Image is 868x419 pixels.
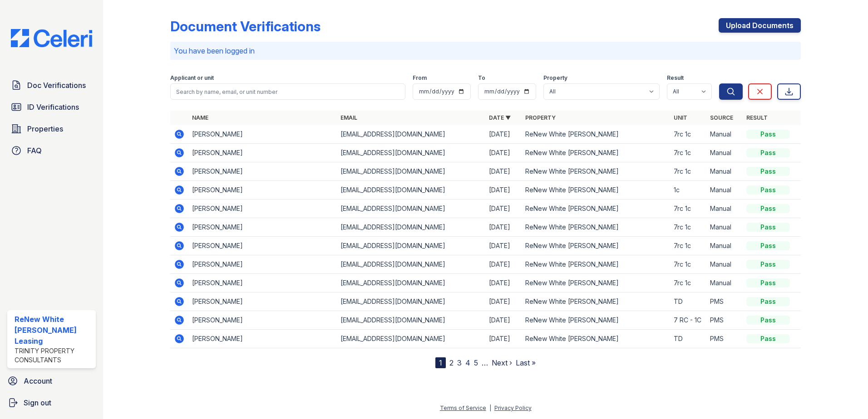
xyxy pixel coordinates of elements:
[192,114,208,121] a: Name
[337,237,485,255] td: [EMAIL_ADDRESS][DOMAIN_NAME]
[482,357,488,368] span: …
[188,274,337,292] td: [PERSON_NAME]
[188,162,337,181] td: [PERSON_NAME]
[706,237,743,255] td: Manual
[670,292,706,311] td: TD
[706,144,743,162] td: Manual
[413,74,427,82] label: From
[670,200,706,218] td: 7rc 1c
[746,185,790,195] div: Pass
[485,292,522,311] td: [DATE]
[706,255,743,274] td: Manual
[337,218,485,237] td: [EMAIL_ADDRESS][DOMAIN_NAME]
[670,144,706,162] td: 7rc 1c
[4,394,99,412] a: Sign out
[485,200,522,218] td: [DATE]
[706,274,743,292] td: Manual
[706,181,743,200] td: Manual
[7,76,96,94] a: Doc Verifications
[746,167,790,176] div: Pass
[474,358,478,367] a: 5
[170,83,405,100] input: Search by name, email, or unit number
[24,375,52,386] span: Account
[746,223,790,232] div: Pass
[706,330,743,348] td: PMS
[706,200,743,218] td: Manual
[170,18,321,34] div: Document Verifications
[188,237,337,255] td: [PERSON_NAME]
[4,372,99,390] a: Account
[746,130,790,139] div: Pass
[670,125,706,144] td: 7rc 1c
[188,330,337,348] td: [PERSON_NAME]
[746,316,790,325] div: Pass
[188,218,337,237] td: [PERSON_NAME]
[489,114,511,121] a: Date ▼
[485,237,522,255] td: [DATE]
[4,29,99,47] img: CE_Logo_Blue-a8612792a0a2168367f1c8372b55b34899dd931a85d93a1a3d3e32e68fde9ad4.png
[719,18,801,33] a: Upload Documents
[337,125,485,144] td: [EMAIL_ADDRESS][DOMAIN_NAME]
[485,144,522,162] td: [DATE]
[27,145,42,156] span: FAQ
[670,311,706,330] td: 7 RC - 1C
[188,181,337,200] td: [PERSON_NAME]
[706,162,743,181] td: Manual
[340,114,357,121] a: Email
[670,218,706,237] td: 7rc 1c
[485,162,522,181] td: [DATE]
[522,274,670,292] td: ReNew White [PERSON_NAME]
[710,114,733,121] a: Source
[485,274,522,292] td: [DATE]
[670,162,706,181] td: 7rc 1c
[188,255,337,274] td: [PERSON_NAME]
[170,74,214,82] label: Applicant or unit
[746,148,790,157] div: Pass
[746,278,790,287] div: Pass
[494,404,532,411] a: Privacy Policy
[337,292,485,311] td: [EMAIL_ADDRESS][DOMAIN_NAME]
[174,45,797,56] p: You have been logged in
[670,237,706,255] td: 7rc 1c
[522,237,670,255] td: ReNew White [PERSON_NAME]
[188,144,337,162] td: [PERSON_NAME]
[465,358,470,367] a: 4
[457,358,462,367] a: 3
[516,358,536,367] a: Last »
[706,292,743,311] td: PMS
[7,98,96,116] a: ID Verifications
[337,274,485,292] td: [EMAIL_ADDRESS][DOMAIN_NAME]
[188,200,337,218] td: [PERSON_NAME]
[522,125,670,144] td: ReNew White [PERSON_NAME]
[485,181,522,200] td: [DATE]
[27,80,86,91] span: Doc Verifications
[7,141,96,160] a: FAQ
[670,330,706,348] td: TD
[706,311,743,330] td: PMS
[543,74,567,82] label: Property
[24,397,51,408] span: Sign out
[337,144,485,162] td: [EMAIL_ADDRESS][DOMAIN_NAME]
[27,102,79,112] span: ID Verifications
[706,125,743,144] td: Manual
[337,162,485,181] td: [EMAIL_ADDRESS][DOMAIN_NAME]
[188,125,337,144] td: [PERSON_NAME]
[27,123,63,134] span: Properties
[746,260,790,269] div: Pass
[188,311,337,330] td: [PERSON_NAME]
[492,358,512,367] a: Next ›
[449,358,454,367] a: 2
[337,181,485,200] td: [EMAIL_ADDRESS][DOMAIN_NAME]
[670,274,706,292] td: 7rc 1c
[485,125,522,144] td: [DATE]
[522,255,670,274] td: ReNew White [PERSON_NAME]
[522,200,670,218] td: ReNew White [PERSON_NAME]
[746,114,768,121] a: Result
[746,297,790,306] div: Pass
[525,114,556,121] a: Property
[15,346,92,365] div: Trinity Property Consultants
[188,292,337,311] td: [PERSON_NAME]
[337,255,485,274] td: [EMAIL_ADDRESS][DOMAIN_NAME]
[485,330,522,348] td: [DATE]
